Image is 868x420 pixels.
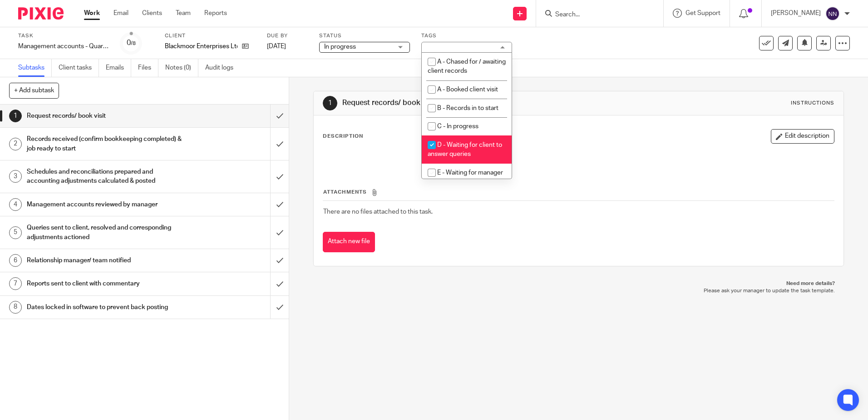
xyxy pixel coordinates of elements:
[322,280,834,287] p: Need more details?
[9,254,22,267] div: 6
[323,209,433,215] span: There are no files attached to this task.
[9,198,22,211] div: 4
[59,59,99,77] a: Client tasks
[165,32,256,40] label: Client
[27,221,183,244] h1: Queries sent to client, resolved and corresponding adjustments actioned
[791,100,834,107] div: Instructions
[428,59,506,75] span: A - Chased for / awaiting client records
[9,301,22,314] div: 8
[9,277,22,290] div: 7
[9,138,22,150] div: 2
[27,198,183,211] h1: Management accounts reviewed by manager
[18,59,52,77] a: Subtasks
[84,9,100,18] a: Work
[323,190,367,195] span: Attachments
[18,7,64,20] img: Pixie
[18,42,109,51] div: Management accounts - Quarterly
[428,170,503,185] span: E - Waiting for manager review/approval
[27,254,183,267] h1: Relationship manager/ team notified
[323,133,363,140] p: Description
[138,59,158,77] a: Files
[9,170,22,183] div: 3
[267,32,308,40] label: Due by
[267,43,286,50] span: [DATE]
[437,123,478,130] span: C - In progress
[113,9,128,18] a: Email
[421,32,512,40] label: Tags
[27,277,183,290] h1: Reports sent to client with commentary
[9,110,22,122] div: 1
[437,105,498,111] span: B - Records in to start
[127,38,136,48] div: 0
[27,300,183,314] h1: Dates locked in software to prevent back posting
[205,59,240,77] a: Audit logs
[428,142,502,158] span: D - Waiting for client to answer queries
[771,9,821,18] p: [PERSON_NAME]
[9,226,22,239] div: 5
[142,9,162,18] a: Clients
[323,96,337,110] div: 1
[204,9,227,18] a: Reports
[323,232,375,252] button: Attach new file
[27,109,183,123] h1: Request records/ book visit
[319,32,410,40] label: Status
[131,41,136,46] small: /8
[324,44,356,50] span: In progress
[176,9,191,18] a: Team
[437,86,498,93] span: A - Booked client visit
[342,98,598,108] h1: Request records/ book visit
[771,129,834,144] button: Edit description
[165,59,198,77] a: Notes (0)
[686,10,720,16] span: Get Support
[165,42,237,51] p: Blackmoor Enterprises Ltd
[9,83,59,98] button: + Add subtask
[825,6,840,21] img: svg%3E
[27,165,183,188] h1: Schedules and reconciliations prepared and accounting adjustments calculated & posted
[27,132,183,155] h1: Records received (confirm bookkeeping completed) & job ready to start
[18,32,109,40] label: Task
[106,59,131,77] a: Emails
[322,287,834,295] p: Please ask your manager to update the task template.
[554,11,636,19] input: Search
